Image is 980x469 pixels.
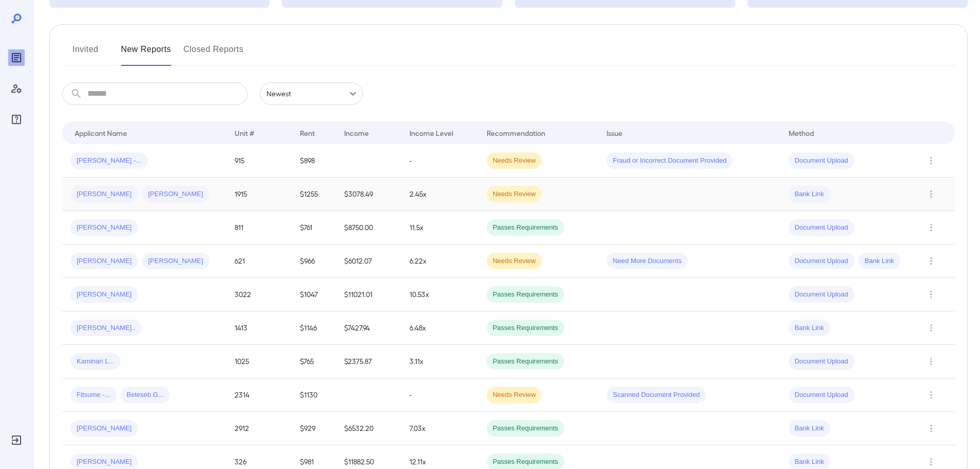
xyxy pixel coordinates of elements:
[487,156,542,166] span: Needs Review
[401,412,478,445] td: 7.03x
[226,144,292,178] td: 915
[292,412,335,445] td: $929
[923,320,939,336] button: Row Actions
[401,378,478,412] td: -
[142,256,209,266] span: [PERSON_NAME]
[487,457,564,467] span: Passes Requirements
[70,457,138,467] span: [PERSON_NAME]
[607,156,733,166] span: Fraud or Incorrect Document Provided
[260,82,363,105] div: Newest
[8,80,25,97] div: Manage Users
[226,345,292,378] td: 1025
[487,223,564,233] span: Passes Requirements
[336,278,402,311] td: $11021.01
[226,278,292,311] td: 3022
[859,256,900,266] span: Bank Link
[336,345,402,378] td: $2375.87
[75,127,127,139] div: Applicant Name
[226,211,292,245] td: 811
[70,390,116,400] span: Fitsume -...
[607,127,623,139] div: Issue
[923,387,939,403] button: Row Actions
[487,424,564,433] span: Passes Requirements
[487,189,542,199] span: Needs Review
[70,256,138,266] span: [PERSON_NAME]
[487,127,545,139] div: Recommendation
[344,127,369,139] div: Income
[923,286,939,303] button: Row Actions
[789,127,814,139] div: Method
[923,186,939,202] button: Row Actions
[226,245,292,278] td: 621
[336,311,402,345] td: $7427.94
[184,41,244,66] button: Closed Reports
[70,223,138,233] span: [PERSON_NAME]
[409,127,453,139] div: Income Level
[70,156,148,166] span: [PERSON_NAME] -...
[923,152,939,169] button: Row Actions
[292,245,335,278] td: $966
[292,345,335,378] td: $765
[487,256,542,266] span: Needs Review
[336,211,402,245] td: $8750.00
[487,357,564,367] span: Passes Requirements
[292,378,335,412] td: $1130
[789,424,830,433] span: Bank Link
[789,390,854,400] span: Document Upload
[70,290,138,300] span: [PERSON_NAME]
[923,219,939,236] button: Row Actions
[607,256,688,266] span: Need More Documents
[789,156,854,166] span: Document Upload
[401,245,478,278] td: 6.22x
[789,290,854,300] span: Document Upload
[789,357,854,367] span: Document Upload
[70,424,138,433] span: [PERSON_NAME]
[789,223,854,233] span: Document Upload
[300,127,316,139] div: Rent
[336,412,402,445] td: $6532.20
[401,144,478,178] td: -
[923,253,939,269] button: Row Actions
[120,390,170,400] span: Beteseb G...
[226,311,292,345] td: 1413
[789,256,854,266] span: Document Upload
[121,41,171,66] button: New Reports
[923,420,939,437] button: Row Actions
[8,49,25,66] div: Reports
[923,353,939,370] button: Row Actions
[292,211,335,245] td: $761
[789,457,830,467] span: Bank Link
[401,345,478,378] td: 3.11x
[336,245,402,278] td: $6012.07
[401,211,478,245] td: 11.5x
[235,127,254,139] div: Unit #
[292,311,335,345] td: $1146
[487,323,564,333] span: Passes Requirements
[8,111,25,128] div: FAQ
[401,311,478,345] td: 6.48x
[292,178,335,211] td: $1255
[226,412,292,445] td: 2912
[142,189,209,199] span: [PERSON_NAME]
[789,323,830,333] span: Bank Link
[292,144,335,178] td: $898
[8,432,25,448] div: Log Out
[62,41,109,66] button: Invited
[789,189,830,199] span: Bank Link
[226,178,292,211] td: 1915
[401,278,478,311] td: 10.53x
[487,390,542,400] span: Needs Review
[607,390,706,400] span: Scanned Document Provided
[292,278,335,311] td: $1047
[336,178,402,211] td: $3078.49
[70,357,120,367] span: Kaminari L...
[70,323,141,333] span: [PERSON_NAME]..
[70,189,138,199] span: [PERSON_NAME]
[487,290,564,300] span: Passes Requirements
[401,178,478,211] td: 2.45x
[226,378,292,412] td: 2314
